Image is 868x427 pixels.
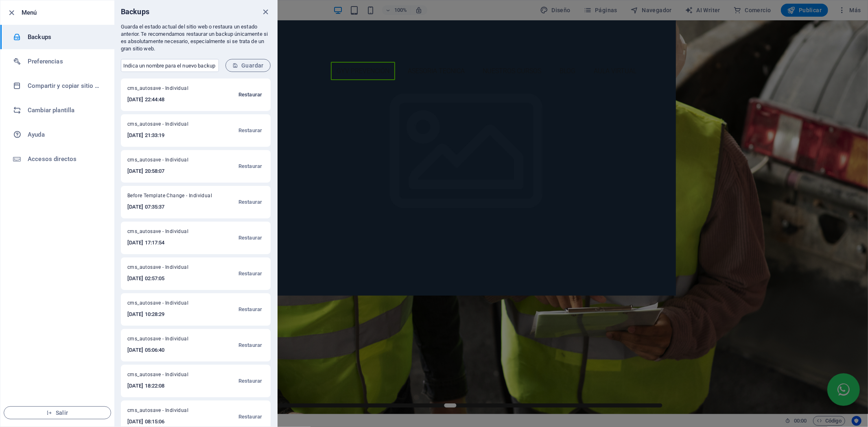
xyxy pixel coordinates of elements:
span: cms_autosave - Individual [127,371,204,381]
button: Restaurar [236,157,264,176]
h6: Preferencias [28,57,103,66]
button: Restaurar [236,228,264,248]
span: Restaurar [238,412,262,422]
span: cms_autosave - Individual [127,85,204,95]
span: Restaurar [238,161,262,171]
h6: Accesos directos [28,154,103,164]
button: Salir [4,406,111,419]
span: cms_autosave - Individual [127,300,204,309]
h6: Menú [22,8,108,17]
span: cms_autosave - Individual [127,335,204,345]
span: Restaurar [238,197,262,207]
button: Restaurar [236,371,264,391]
span: Restaurar [238,90,262,100]
span: cms_autosave - Individual [127,264,204,274]
span: cms_autosave - Individual [127,228,204,238]
span: Restaurar [238,126,262,135]
span: Guardar [232,62,264,69]
span: cms_autosave - Individual [127,157,204,166]
h6: [DATE] 20:58:07 [127,166,204,176]
h6: [DATE] 02:57:05 [127,274,204,283]
h6: [DATE] 17:17:54 [127,238,204,248]
button: close [261,7,271,17]
h6: [DATE] 05:06:40 [127,345,204,355]
button: Restaurar [236,300,264,319]
span: Restaurar [238,376,262,386]
h6: [DATE] 07:35:37 [127,202,216,212]
button: Restaurar [236,85,264,105]
h6: Ayuda [28,130,103,139]
h6: [DATE] 10:28:29 [127,309,204,319]
a: Ayuda [0,122,114,147]
span: cms_autosave - Individual [127,407,204,417]
h6: [DATE] 08:15:06 [127,417,204,427]
span: Restaurar [238,269,262,279]
span: Before Template Change - Individual [127,192,216,202]
span: Restaurar [238,233,262,243]
button: Restaurar [236,121,264,140]
span: cms_autosave - Individual [127,121,204,131]
h6: [DATE] 22:44:48 [127,95,204,105]
h6: [DATE] 21:33:19 [127,131,204,140]
span: Restaurar [238,340,262,350]
span: Salir [11,410,104,416]
input: Indica un nombre para el nuevo backup (opcional) [121,59,219,72]
h6: Cambiar plantilla [28,105,103,115]
h6: [DATE] 18:22:08 [127,381,204,391]
p: Guarda el estado actual del sitio web o restaura un estado anterior. Te recomendamos restaurar un... [121,23,271,52]
h6: Compartir y copiar sitio web [28,81,103,91]
button: Guardar [225,59,271,72]
button: Restaurar [236,335,264,355]
button: Restaurar [236,264,264,283]
button: Restaurar [236,407,264,427]
button: Restaurar [236,192,264,212]
span: Restaurar [238,305,262,314]
h6: Backups [28,32,103,42]
h6: Backups [121,7,149,17]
